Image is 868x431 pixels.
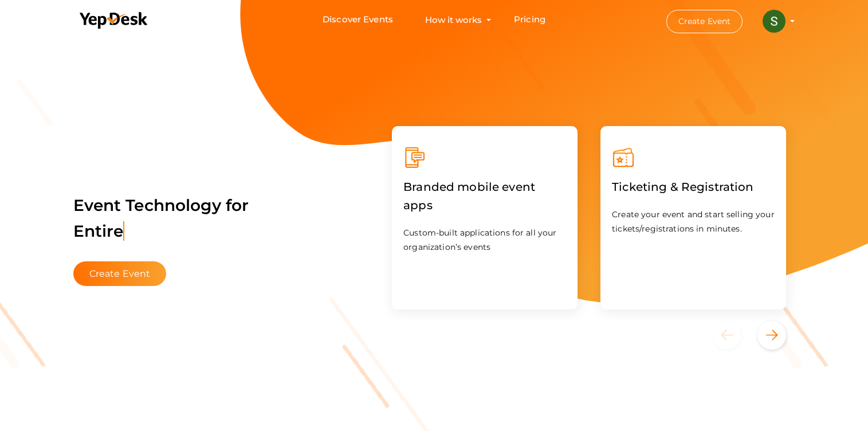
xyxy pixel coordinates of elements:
[73,261,167,286] button: Create Event
[712,321,755,350] button: Previous
[514,9,545,30] a: Pricing
[422,9,485,30] button: How it works
[757,321,786,350] button: Next
[403,169,566,223] label: Branded mobile event apps
[612,182,753,193] a: Ticketing & Registration
[403,201,566,211] a: Branded mobile event apps
[323,9,393,30] a: Discover Events
[612,207,775,236] p: Create your event and start selling your tickets/registrations in minutes.
[763,10,785,33] img: ACg8ocJ5x--2N6poz2qGg4CkrWVB_-svti4NpOr1_biWY6NGRqgOpg=s100
[403,226,566,254] p: Custom-built applications for all your organization’s events
[612,169,753,205] label: Ticketing & Registration
[73,221,125,241] span: Entire
[73,178,249,258] label: Event Technology for
[666,10,743,33] button: Create Event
